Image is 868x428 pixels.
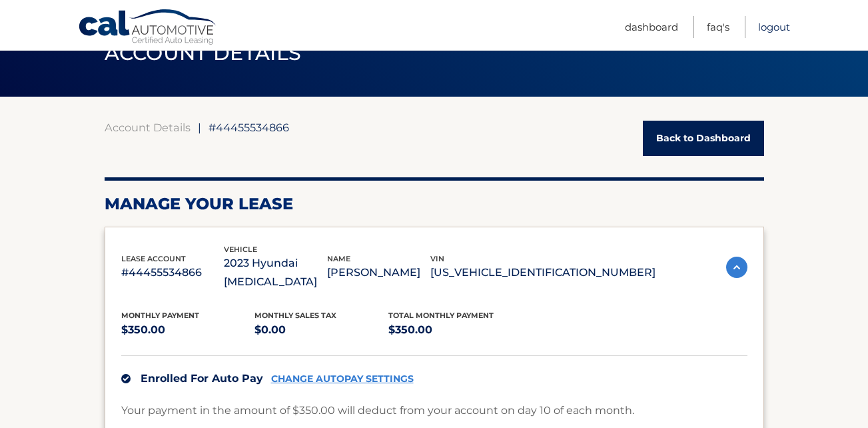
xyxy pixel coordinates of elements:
span: Monthly Payment [121,311,199,320]
p: $350.00 [388,321,522,339]
p: [US_VEHICLE_IDENTIFICATION_NUMBER] [430,263,655,282]
span: name [327,254,350,263]
p: $0.00 [254,321,388,339]
a: Back to Dashboard [643,121,764,156]
span: ACCOUNT DETAILS [105,41,302,65]
span: Enrolled For Auto Pay [141,372,263,385]
a: FAQ's [707,16,729,38]
p: [PERSON_NAME] [327,263,430,282]
a: CHANGE AUTOPAY SETTINGS [271,373,414,385]
a: Logout [758,16,790,38]
span: Monthly sales Tax [254,311,336,320]
p: 2023 Hyundai [MEDICAL_DATA] [224,254,327,291]
p: $350.00 [121,321,255,339]
p: #44455534866 [121,263,224,282]
p: Your payment in the amount of $350.00 will deduct from your account on day 10 of each month. [121,401,634,420]
span: lease account [121,254,186,263]
h2: Manage Your Lease [105,194,764,214]
span: | [198,121,201,134]
span: vehicle [224,245,257,254]
span: Total Monthly Payment [388,311,494,320]
a: Account Details [105,121,191,134]
span: vin [430,254,444,263]
span: #44455534866 [209,121,289,134]
img: accordion-active.svg [726,257,747,278]
img: check.svg [121,374,131,383]
a: Cal Automotive [78,9,218,47]
a: Dashboard [625,16,678,38]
